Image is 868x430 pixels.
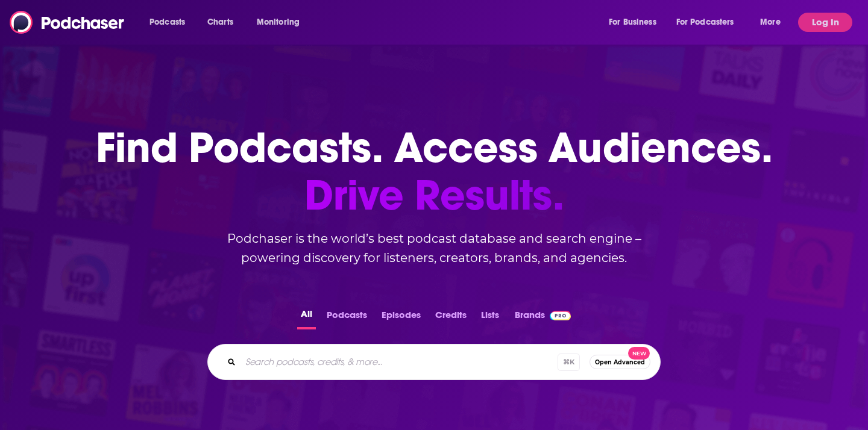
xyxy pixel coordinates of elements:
img: Podchaser - Follow, Share and Rate Podcasts [10,11,125,34]
a: BrandsPodchaser Pro [515,306,571,329]
span: More [760,14,781,31]
img: Podchaser Pro [550,311,571,320]
button: Podcasts [323,306,371,329]
button: open menu [600,13,671,32]
h1: Find Podcasts. Access Audiences. [96,124,773,219]
button: open menu [752,13,796,32]
span: Open Advanced [595,359,645,366]
button: All [297,306,316,329]
button: open menu [141,13,201,32]
h2: Podchaser is the world’s best podcast database and search engine – powering discovery for listene... [193,229,675,267]
button: Log In [798,13,852,32]
button: Lists [477,306,503,329]
span: New [628,347,650,360]
button: Episodes [378,306,424,329]
span: Monitoring [257,14,300,31]
span: Drive Results. [96,172,773,219]
span: ⌘ K [558,354,580,371]
button: Open AdvancedNew [590,355,650,369]
button: open menu [248,13,315,32]
span: For Podcasters [676,14,734,31]
a: Charts [200,13,241,32]
button: Credits [432,306,470,329]
span: Podcasts [149,14,185,31]
button: open menu [668,13,752,32]
input: Search podcasts, credits, & more... [241,352,558,372]
div: Search podcasts, credits, & more... [207,344,661,380]
span: For Business [609,14,656,31]
span: Charts [207,14,233,31]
